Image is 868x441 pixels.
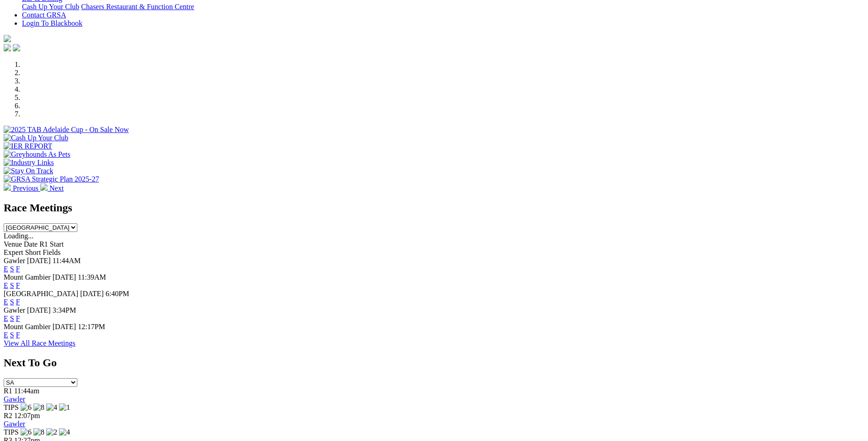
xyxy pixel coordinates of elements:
[24,240,38,248] span: Date
[10,265,14,273] a: S
[53,323,76,331] span: [DATE]
[4,175,99,183] img: GRSA Strategic Plan 2025-27
[25,248,41,256] span: Short
[21,428,32,436] img: 6
[4,257,25,265] span: Gawler
[53,257,81,265] span: 11:44AM
[10,331,14,339] a: S
[10,314,14,322] a: S
[39,240,64,248] span: R1 Start
[43,248,60,256] span: Fields
[4,395,25,403] a: Gawler
[4,273,51,281] span: Mount Gambier
[78,273,106,281] span: 11:39AM
[4,420,25,428] a: Gawler
[46,428,57,436] img: 2
[4,428,19,436] span: TIPS
[81,3,194,11] a: Chasers Restaurant & Function Centre
[16,265,20,273] a: F
[4,202,864,214] h2: Race Meetings
[4,240,22,248] span: Venue
[16,314,20,322] a: F
[40,183,48,191] img: chevron-right-pager-white.svg
[4,412,12,419] span: R2
[4,134,68,142] img: Cash Up Your Club
[16,281,20,289] a: F
[13,184,38,192] span: Previous
[80,290,104,298] span: [DATE]
[4,357,864,369] h2: Next To Go
[22,3,864,11] div: Bar & Dining
[4,281,8,289] a: E
[4,150,70,159] img: Greyhounds As Pets
[4,183,11,191] img: chevron-left-pager-white.svg
[10,298,14,306] a: S
[14,412,40,419] span: 12:07pm
[4,306,25,314] span: Gawler
[33,403,44,412] img: 8
[14,387,39,395] span: 11:44am
[106,290,129,298] span: 6:40PM
[78,323,105,331] span: 12:17PM
[27,306,51,314] span: [DATE]
[4,35,11,42] img: logo-grsa-white.png
[22,19,82,27] a: Login To Blackbook
[46,403,57,412] img: 4
[4,331,8,339] a: E
[4,290,78,298] span: [GEOGRAPHIC_DATA]
[4,265,8,273] a: E
[4,248,23,256] span: Expert
[4,126,129,134] img: 2025 TAB Adelaide Cup - On Sale Now
[4,232,33,240] span: Loading...
[21,403,32,412] img: 6
[16,298,20,306] a: F
[4,314,8,322] a: E
[16,331,20,339] a: F
[22,11,66,19] a: Contact GRSA
[49,184,64,192] span: Next
[4,339,75,347] a: View All Race Meetings
[33,428,44,436] img: 8
[4,323,51,331] span: Mount Gambier
[53,273,76,281] span: [DATE]
[4,142,52,150] img: IER REPORT
[59,403,70,412] img: 1
[4,159,54,167] img: Industry Links
[4,44,11,51] img: facebook.svg
[4,298,8,306] a: E
[59,428,70,436] img: 4
[4,167,53,175] img: Stay On Track
[53,306,76,314] span: 3:34PM
[22,3,79,11] a: Cash Up Your Club
[4,403,19,411] span: TIPS
[27,257,51,265] span: [DATE]
[4,184,40,192] a: Previous
[40,184,64,192] a: Next
[13,44,20,51] img: twitter.svg
[4,387,12,395] span: R1
[10,281,14,289] a: S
